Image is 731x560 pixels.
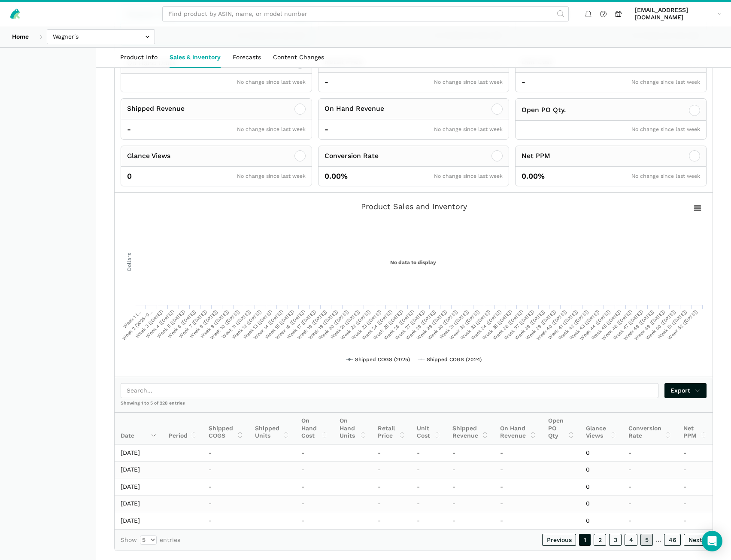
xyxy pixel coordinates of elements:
[503,309,535,341] tspan: Week 37 ([DATE])
[656,536,661,544] span: …
[325,124,328,135] span: -
[411,461,446,478] td: -
[449,309,481,341] tspan: Week 32 ([DATE])
[295,444,334,461] td: -
[416,309,448,341] tspan: Week 29 ([DATE])
[163,413,203,444] th: Period: activate to sort column ascending
[631,173,700,179] span: No change since last week
[203,444,249,461] td: -
[580,461,622,478] td: 0
[640,534,653,546] a: 5
[134,309,165,339] tspan: Week 3 ([DATE])
[203,413,249,444] th: Shipped COGS: activate to sort column ascending
[622,478,677,496] td: -
[127,103,185,114] div: Shipped Revenue
[579,534,591,546] a: 1
[252,309,284,341] tspan: Week 14 ([DATE])
[594,534,606,546] a: 2
[203,495,249,512] td: -
[115,461,163,478] td: [DATE]
[115,400,713,412] div: Showing 1 to 5 of 228 entries
[494,413,542,444] th: On Hand Revenue: activate to sort column ascending
[645,309,677,341] tspan: Week 50 ([DATE])
[625,534,637,546] a: 4
[494,444,542,461] td: -
[383,309,416,341] tspan: Week 26 ([DATE])
[325,151,379,161] div: Conversion Rate
[221,309,252,340] tspan: Week 11 ([DATE])
[677,444,713,461] td: -
[318,146,510,187] button: Conversion Rate 0.00% No change since last week
[622,413,677,444] th: Conversion Rate: activate to sort column ascending
[438,309,470,341] tspan: Week 31 ([DATE])
[580,413,622,444] th: Glance Views: activate to sort column ascending
[162,6,569,21] input: Find product by ASIN, name, or model number
[664,534,681,546] a: 46
[515,98,707,140] button: Open PO Qty. No change since last week
[295,512,334,529] td: -
[115,478,163,496] td: [DATE]
[340,309,372,341] tspan: Week 22 ([DATE])
[115,495,163,512] td: [DATE]
[667,309,699,341] tspan: Week 52 ([DATE])
[494,461,542,478] td: -
[631,126,700,132] span: No change since last week
[580,495,622,512] td: 0
[470,309,503,341] tspan: Week 34 ([DATE])
[446,495,494,512] td: -
[295,461,334,478] td: -
[390,259,436,265] tspan: No data to display
[140,536,157,545] select: Showentries
[702,531,722,551] div: Open Intercom Messenger
[47,29,155,44] input: Wagner's
[670,386,701,395] span: Export
[372,495,411,512] td: -
[127,151,170,161] div: Glance Views
[525,309,557,341] tspan: Week 39 ([DATE])
[355,356,410,362] tspan: Shipped COGS (2025)
[372,461,411,478] td: -
[372,478,411,496] td: -
[684,534,707,546] a: Next
[126,253,132,271] tspan: Dollars
[264,309,296,341] tspan: Week 15 ([DATE])
[307,309,339,341] tspan: Week 19 ([DATE])
[411,478,446,496] td: -
[622,444,677,461] td: -
[361,202,467,211] tspan: Product Sales and Inventory
[334,413,372,444] th: On Hand Units: activate to sort column ascending
[547,309,579,341] tspan: Week 41 ([DATE])
[295,478,334,496] td: -
[295,413,334,444] th: On Hand Cost: activate to sort column ascending
[121,52,312,93] button: On Hand Units No change since last week
[446,413,494,444] th: Shipped Revenue: activate to sort column ascending
[446,478,494,496] td: -
[231,309,263,341] tspan: Week 12 ([DATE])
[635,6,714,21] span: [EMAIL_ADDRESS][DOMAIN_NAME]
[405,309,437,341] tspan: Week 28 ([DATE])
[677,512,713,529] td: -
[426,309,459,341] tspan: Week 30 ([DATE])
[296,309,328,341] tspan: Week 18 ([DATE])
[522,77,525,88] span: -
[601,309,633,341] tspan: Week 46 ([DATE])
[121,536,180,545] label: Show entries
[285,309,317,341] tspan: Week 17 ([DATE])
[664,383,707,398] a: Export
[209,309,241,341] tspan: Week 10 ([DATE])
[203,512,249,529] td: -
[434,173,503,179] span: No change since last week
[514,309,546,341] tspan: Week 38 ([DATE])
[522,151,550,161] div: Net PPM
[203,461,249,478] td: -
[145,309,175,339] tspan: Week 4 ([DATE])
[318,52,510,93] button: Retail Price - No change since last week
[492,309,525,341] tspan: Week 36 ([DATE])
[115,413,163,444] th: Date: activate to sort column ascending
[115,512,163,529] td: [DATE]
[580,512,622,529] td: 0
[446,444,494,461] td: -
[434,126,503,132] span: No change since last week
[325,103,384,114] div: On Hand Revenue
[446,461,494,478] td: -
